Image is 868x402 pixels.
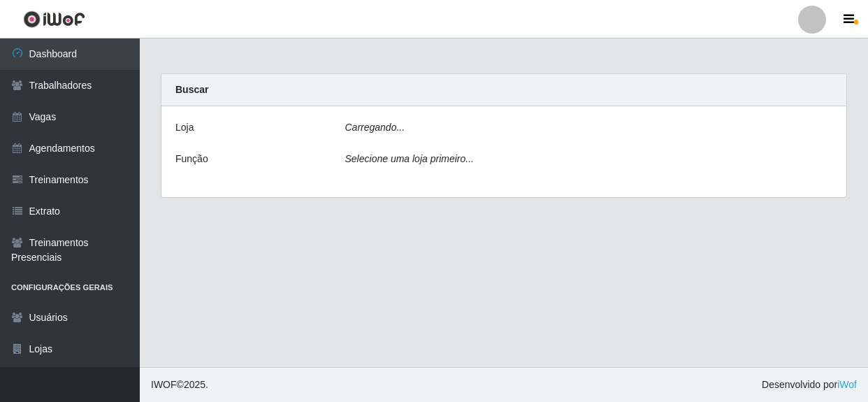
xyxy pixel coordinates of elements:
[175,120,194,135] label: Loja
[175,152,208,166] label: Função
[175,84,208,95] strong: Buscar
[151,378,208,392] span: © 2025 .
[837,379,857,390] a: iWof
[345,153,474,164] i: Selecione uma loja primeiro...
[23,10,85,28] img: CoreUI Logo
[762,378,857,392] span: Desenvolvido por
[151,379,177,390] span: IWOF
[345,122,405,133] i: Carregando...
